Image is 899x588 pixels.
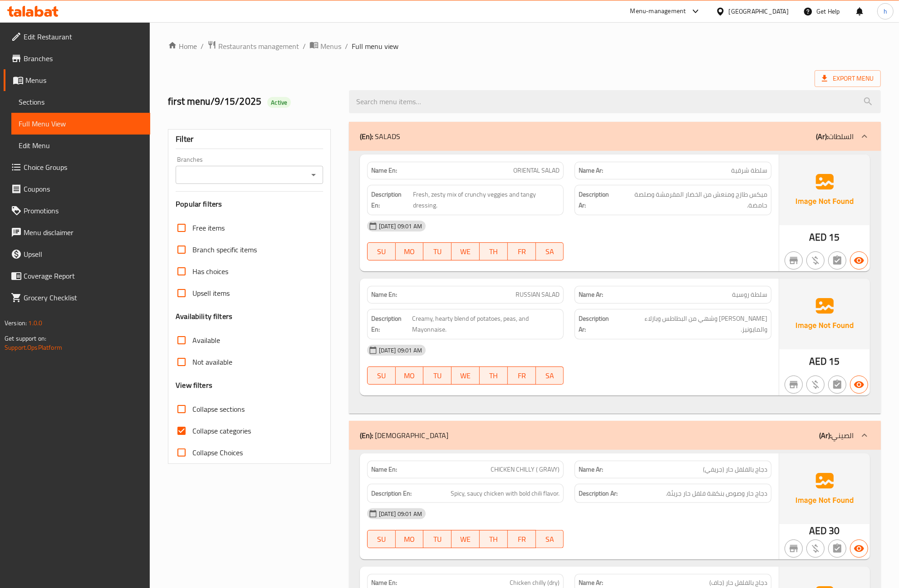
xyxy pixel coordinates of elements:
[24,53,143,64] span: Branches
[483,533,504,546] span: TH
[192,288,230,299] span: Upsell items
[5,342,62,353] a: Support.OpsPlatform
[850,251,868,270] button: Available
[4,156,150,178] a: Choice Groups
[192,357,232,367] span: Not available
[11,113,150,135] a: Full Menu View
[399,245,420,258] span: MO
[806,540,825,558] button: Purchased item
[192,266,228,277] span: Has choices
[192,447,243,458] span: Collapse Choices
[349,122,881,151] div: (En): SALADS(Ar):السلطات
[703,465,767,474] span: دجاج بالفلفل حار (جريفي)
[349,421,881,450] div: (En): [DEMOGRAPHIC_DATA](Ar):الصيني
[828,540,846,558] button: Not has choices
[371,313,410,335] strong: Description En:
[828,251,846,270] button: Not has choices
[11,135,150,156] a: Edit Menu
[829,352,840,370] span: 15
[452,530,480,548] button: WE
[375,346,426,355] span: [DATE] 09:01 AM
[809,228,827,246] span: AED
[303,41,306,52] li: /
[816,131,854,142] p: السلطات
[4,69,150,91] a: Menus
[819,429,831,442] b: (Ar):
[816,130,828,143] b: (Ar):
[579,313,617,335] strong: Description Ar:
[806,376,825,394] button: Purchased item
[371,369,392,382] span: SU
[455,533,476,546] span: WE
[630,6,686,17] div: Menu-management
[24,162,143,173] span: Choice Groups
[360,429,373,442] b: (En):
[785,251,803,270] button: Not branch specific item
[19,118,143,129] span: Full Menu View
[709,578,767,588] span: دجاج بالفلفل حار (جاف)
[829,522,840,540] span: 30
[176,199,323,209] h3: Popular filters
[207,40,299,52] a: Restaurants management
[884,6,887,16] span: h
[320,41,341,52] span: Menus
[371,488,412,499] strong: Description En:
[218,41,299,52] span: Restaurants management
[192,244,257,255] span: Branch specific items
[423,242,452,260] button: TU
[452,242,480,260] button: WE
[451,488,560,499] span: Spicy, saucy chicken with bold chili flavor.
[399,369,420,382] span: MO
[413,189,560,211] span: Fresh, zesty mix of crunchy veggies and tangy dressing.
[168,95,338,108] h2: first menu/9/15/2025
[4,26,150,48] a: Edit Restaurant
[267,98,291,107] span: Active
[480,530,508,548] button: TH
[806,251,825,270] button: Purchased item
[540,245,560,258] span: SA
[371,166,397,175] strong: Name En:
[396,366,424,385] button: MO
[619,313,767,335] span: مزيج كريمي وشهي من البطاطس وبازلاء والمايونيز.
[176,380,212,390] h3: View filters
[367,366,396,385] button: SU
[809,522,827,540] span: AED
[511,369,532,382] span: FR
[307,169,320,181] button: Open
[732,290,767,299] span: سلطة روسية
[829,228,840,246] span: 15
[24,227,143,238] span: Menu disclaimer
[785,540,803,558] button: Not branch specific item
[24,292,143,303] span: Grocery Checklist
[779,453,870,524] img: Ae5nvW7+0k+MAAAAAElFTkSuQmCC
[455,245,476,258] span: WE
[731,166,767,175] span: سلطة شرقية
[536,366,564,385] button: SA
[192,222,225,233] span: Free items
[828,376,846,394] button: Not has choices
[24,31,143,42] span: Edit Restaurant
[4,222,150,243] a: Menu disclaimer
[510,578,560,588] span: Chicken chilly (dry)
[24,183,143,194] span: Coupons
[192,404,245,414] span: Collapse sections
[176,130,323,149] div: Filter
[511,533,532,546] span: FR
[516,290,560,299] span: RUSSIAN SALAD
[168,40,881,52] nav: breadcrumb
[423,366,452,385] button: TU
[779,279,870,349] img: Ae5nvW7+0k+MAAAAAElFTkSuQmCC
[19,96,143,107] span: Sections
[367,530,396,548] button: SU
[785,376,803,394] button: Not branch specific item
[19,140,143,151] span: Edit Menu
[579,465,603,474] strong: Name Ar:
[4,265,150,287] a: Coverage Report
[371,290,397,299] strong: Name En:
[360,430,448,441] p: [DEMOGRAPHIC_DATA]
[399,533,420,546] span: MO
[508,530,536,548] button: FR
[4,48,150,69] a: Branches
[618,189,767,211] span: ميكس طازج ومنعش من الخضار المقرمشة وصلصة حامضة.
[579,578,603,588] strong: Name Ar:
